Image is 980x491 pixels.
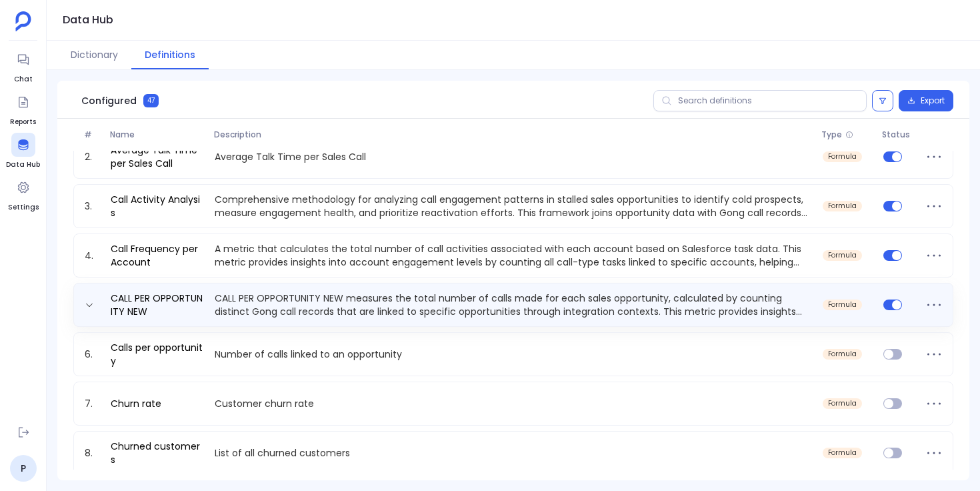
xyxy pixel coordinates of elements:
p: Number of calls linked to an opportunity [209,348,817,361]
a: P [10,455,37,482]
span: formula [828,252,857,260]
input: Search definitions [653,90,867,111]
span: Data Hub [6,159,40,170]
span: 7. [79,397,105,410]
span: 4. [79,249,105,262]
p: Customer churn rate [209,397,817,410]
span: 3. [79,199,105,213]
span: Name [105,129,209,140]
span: formula [828,449,857,457]
span: Description [209,129,816,140]
button: Dictionary [57,41,131,69]
a: Churn rate [105,397,167,410]
span: Chat [11,74,35,85]
a: Settings [8,175,39,213]
a: Chat [11,47,35,85]
p: List of all churned customers [209,446,817,460]
span: formula [828,350,857,358]
a: Calls per opportunity [105,341,209,368]
span: 6. [79,348,105,361]
p: A metric that calculates the total number of call activities associated with each account based o... [209,242,817,269]
span: # [79,129,105,140]
h1: Data Hub [63,11,113,29]
span: Export [921,95,945,106]
a: Churned customers [105,440,209,466]
span: Reports [10,117,36,127]
a: CALL PER OPPORTUNITY NEW [105,292,209,318]
span: Type [821,129,842,140]
a: Reports [10,90,36,127]
span: formula [828,153,857,161]
a: Call Frequency per Account [105,242,209,269]
span: 47 [143,94,159,107]
span: formula [828,202,857,210]
span: formula [828,301,857,309]
a: Data Hub [6,133,40,170]
img: petavue logo [15,11,31,31]
span: 8. [79,446,105,460]
span: Status [877,129,920,140]
span: Configured [81,94,137,107]
a: Average Talk Time per Sales Call [105,143,209,170]
p: Comprehensive methodology for analyzing call engagement patterns in stalled sales opportunities t... [209,193,817,219]
button: Export [899,90,953,111]
p: Average Talk Time per Sales Call [209,150,817,163]
span: 2. [79,150,105,163]
span: Settings [8,202,39,213]
button: Definitions [131,41,209,69]
span: formula [828,400,857,408]
a: Call Activity Analysis [105,193,209,219]
p: CALL PER OPPORTUNITY NEW measures the total number of calls made for each sales opportunity, calc... [209,292,817,318]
